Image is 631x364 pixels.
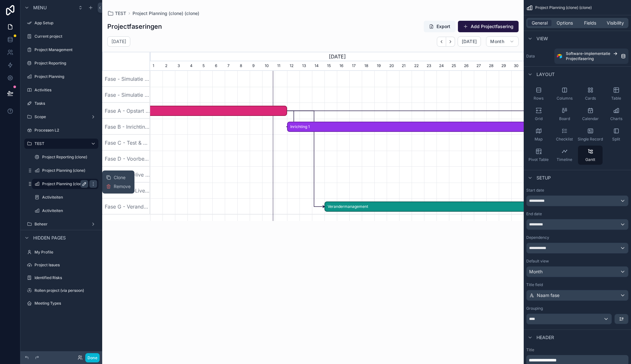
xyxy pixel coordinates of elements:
[32,152,98,162] a: Project Reporting (clone)
[42,168,97,173] label: Project Planning (clone)
[102,71,150,87] div: Fase - Simulatie 1 (TRI_IMP_25)
[34,262,97,268] label: Project Issues
[557,20,573,26] span: Options
[42,155,97,160] label: Project Reporting (clone)
[552,125,577,144] button: Checklist
[34,87,97,93] label: Activities
[24,45,98,55] a: Project Management
[34,275,97,280] label: Identified Risks
[24,139,98,149] a: TEST
[24,260,98,270] a: Project Issues
[34,47,97,52] label: Project Management
[566,56,594,61] span: Projectfasering
[552,84,577,103] button: Columns
[24,112,98,122] a: Scope
[42,208,97,213] label: Activiteiten
[529,269,543,275] span: Month
[536,175,551,181] span: Setup
[532,20,548,26] span: General
[34,288,97,293] label: Rollen project (via persoon)
[534,96,544,101] span: Rows
[536,334,554,341] span: Header
[24,18,98,28] a: App Setup
[34,114,88,119] label: Scope
[34,101,97,106] label: Tasks
[102,103,150,119] div: Fase A - Opstart (TRI_IMP_25)
[585,157,595,162] span: Gantt
[34,301,97,306] label: Meeting Types
[34,20,97,26] label: App Setup
[585,96,596,101] span: Cards
[557,96,573,101] span: Columns
[582,116,599,121] span: Calendar
[24,247,98,257] a: My Profile
[24,273,98,283] a: Identified Risks
[85,353,100,362] button: Done
[24,298,98,308] a: Meeting Types
[24,72,98,82] a: Project Planning
[557,157,572,162] span: Timeline
[526,211,542,216] label: End date
[32,179,98,189] a: Project Planning (clone) (clone)
[566,51,610,56] span: Software-implementatie
[88,106,287,116] div: Opstart
[578,146,603,165] button: Gantt
[34,74,97,79] label: Project Planning
[526,54,552,59] label: Data
[607,20,624,26] span: Visibility
[526,84,551,103] button: Rows
[34,141,86,146] label: TEST
[114,183,131,190] span: Remove
[102,151,150,167] div: Fase D - Voorbereiden livegang 1 (TRI_IMP_25)
[604,84,628,103] button: Table
[32,206,98,216] a: Activiteiten
[88,106,286,116] span: Opstart
[535,5,592,10] span: Project Planning (clone) (clone)
[559,116,570,121] span: Board
[24,85,98,95] a: Activities
[578,84,603,103] button: Cards
[528,157,549,162] span: Pivot Table
[526,306,543,311] label: Grouping
[32,192,98,202] a: Activiteiten
[526,105,551,124] button: Grid
[556,137,573,142] span: Checklist
[106,174,131,181] button: Clone
[106,183,131,190] button: Remove
[24,285,98,296] a: Rollen project (via persoon)
[554,49,628,64] a: Software-implementatieProjectfasering
[42,195,97,200] label: Activiteiten
[102,87,150,103] div: Fase - Simulatie 2 (TRI_IMP_25)
[102,199,150,215] div: Fase G - Verandermanagement (TRI_IMP_25)
[526,125,551,144] button: Map
[557,54,562,59] img: Airtable Logo
[536,35,548,42] span: View
[578,137,603,142] span: Single Record
[604,105,628,124] button: Charts
[552,146,577,165] button: Timeline
[102,167,150,183] div: Fase E - Go-live 1 (TRI_IMP_25)
[526,282,543,287] label: Title field
[526,290,628,301] button: Naam fase
[526,259,549,264] label: Default view
[34,128,97,133] label: Processen L2
[34,222,88,227] label: Beheer
[32,165,98,176] a: Project Planning (clone)
[536,71,555,78] span: Layout
[102,135,150,151] div: Fase C - Test & acceptatie 1 (TRI_IMP_25)
[33,4,47,11] span: Menu
[526,235,549,240] label: Dependency
[24,98,98,109] a: Tasks
[578,105,603,124] button: Calendar
[526,266,628,277] button: Month
[114,174,125,181] span: Clone
[33,235,66,241] span: Hidden pages
[24,219,98,229] a: Beheer
[537,292,559,299] span: Naam fase
[584,20,596,26] span: Fields
[535,116,543,121] span: Grid
[24,58,98,68] a: Project Reporting
[535,137,543,142] span: Map
[612,137,620,142] span: Split
[24,125,98,135] a: Processen L2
